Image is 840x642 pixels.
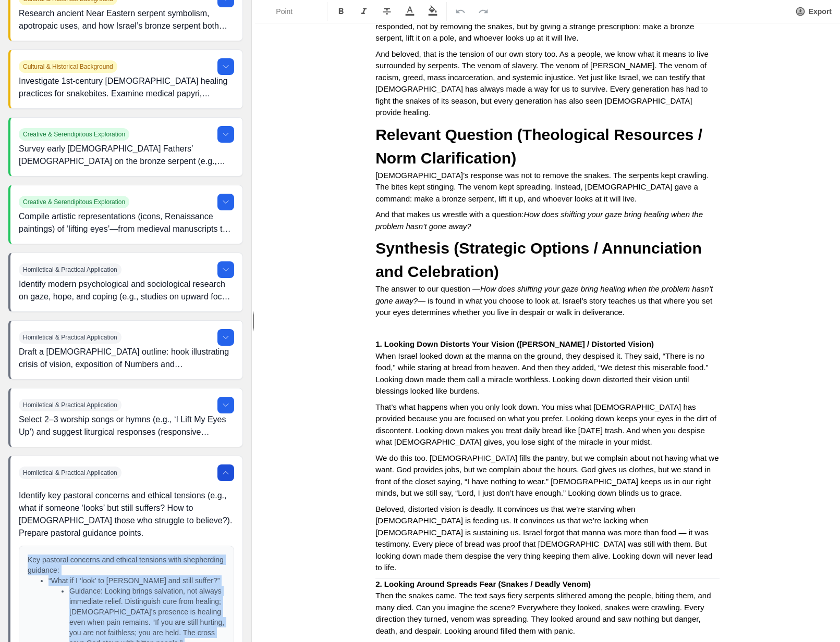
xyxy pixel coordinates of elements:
em: How does shifting your gaze bring healing when the problem hasn’t gone away? [375,284,715,305]
em: How does shifting your gaze bring healing when the problem hasn’t gone away? [375,210,705,231]
span: And beloved, that is the tension of our own story too. As a people, we know what it means to live... [375,49,711,117]
span: That’s what happens when you only look down. You miss what [DEMOGRAPHIC_DATA] has provided becaus... [375,402,719,447]
strong: 2. Looking Around Spreads Fear (Snakes / Deadly Venom) [375,580,591,588]
p: Draft a [DEMOGRAPHIC_DATA] outline: hook illustrating crisis of vision, exposition of Numbers and... [19,346,234,371]
span: Then the snakes came. The text says fiery serpents slithered among the people, biting them, and m... [375,591,713,635]
p: Identify key pastoral concerns and ethical tensions (e.g., what if someone ‘looks’ but still suff... [19,489,234,539]
span: And that makes us wrestle with a question: [375,210,524,219]
span: We do this too. [DEMOGRAPHIC_DATA] fills the pantry, but we complain about not having what we wan... [375,454,721,498]
span: Creative & Serendipitous Exploration [19,128,129,141]
span: Homiletical & Practical Application [19,467,121,479]
p: Identify modern psychological and sociological research on gaze, hope, and coping (e.g., studies ... [19,278,234,303]
button: Export [789,2,838,21]
p: Investigate 1st-century [DEMOGRAPHIC_DATA] healing practices for snakebites. Examine medical papy... [19,75,234,100]
span: — is found in what you choose to look at. Israel’s story teaches us that where you set your eyes ... [375,296,714,317]
button: Format Strikethrough [375,2,398,21]
button: Formatting Options [257,2,325,21]
p: Key pastoral concerns and ethical tensions with shepherding guidance: [28,555,225,575]
span: Homiletical & Practical Application [19,331,121,344]
span: Homiletical & Practical Application [19,263,121,276]
strong: Relevant Question (Theological Resources / Norm Clarification) [375,126,707,167]
strong: 1. Looking Down Distorts Your Vision ([PERSON_NAME] / Distorted Vision) [375,339,654,348]
button: Format Bold [330,2,352,21]
span: When Israel looked down at the manna on the ground, they despised it. They said, “There is no foo... [375,351,711,396]
p: Compile artistic representations (icons, Renaissance paintings) of ‘lifting eyes’—from medieval m... [19,210,234,235]
span: Beloved, distorted vision is deadly. It convinces us that we’re starving when [DEMOGRAPHIC_DATA] ... [375,505,714,572]
span: Homiletical & Practical Application [19,399,121,411]
span: Cultural & Historical Background [19,60,117,73]
p: Research ancient Near Eastern serpent symbolism, apotropaic uses, and how Israel’s bronze serpent... [19,7,234,32]
p: “What if I ‘look’ to [PERSON_NAME] and still suffer?” [48,575,225,586]
button: Format Italics [352,2,375,21]
span: The answer to our question — [375,284,480,293]
p: Select 2–3 worship songs or hymns (e.g., ‘I Lift My Eyes Up’) and suggest liturgical responses (r... [19,413,234,438]
span: Creative & Serendipitous Exploration [19,196,129,208]
span: Synthesis (Strategic Options / Annunciation and Celebration) [375,240,706,280]
span: [DEMOGRAPHIC_DATA]’s response was not to remove the snakes. The serpents kept crawling. The bites... [375,171,711,203]
span: Point [276,6,312,17]
p: Survey early [DEMOGRAPHIC_DATA] Fathers’ [DEMOGRAPHIC_DATA] on the bronze serpent (e.g., [PERSON_... [19,143,234,168]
